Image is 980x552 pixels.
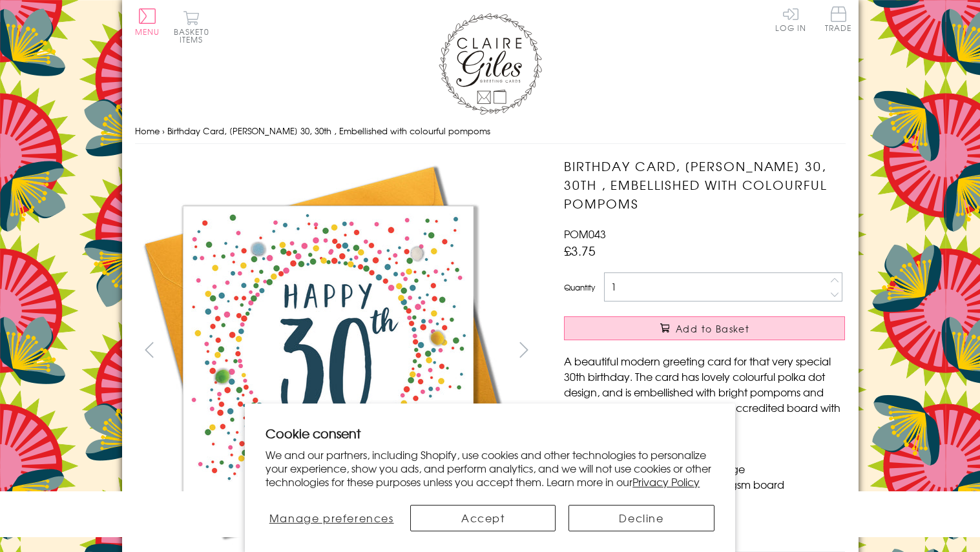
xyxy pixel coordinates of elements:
[825,6,852,32] span: Trade
[538,157,926,544] img: Birthday Card, Dotty 30, 30th , Embellished with colourful pompoms
[180,26,209,45] span: 0 items
[266,424,714,442] h2: Cookie consent
[135,118,846,145] nav: breadcrumbs
[410,505,556,531] button: Accept
[134,157,522,544] img: Birthday Card, Dotty 30, 30th , Embellished with colourful pompoms
[564,281,595,293] label: Quantity
[825,6,852,34] a: Trade
[509,335,538,364] button: next
[564,157,845,212] h1: Birthday Card, [PERSON_NAME] 30, 30th , Embellished with colourful pompoms
[568,505,714,531] button: Decline
[162,125,165,137] span: ›
[564,353,845,431] p: A beautiful modern greeting card for that very special 30th birthday. The card has lovely colourf...
[439,13,542,115] img: Claire Giles Greetings Cards
[676,322,749,335] span: Add to Basket
[135,335,164,364] button: prev
[564,226,606,241] span: POM043
[167,125,490,137] span: Birthday Card, [PERSON_NAME] 30, 30th , Embellished with colourful pompoms
[564,241,596,260] span: £3.75
[135,125,160,137] a: Home
[775,6,806,32] a: Log In
[135,8,160,36] button: Menu
[266,505,397,531] button: Manage preferences
[174,10,209,43] button: Basket0 items
[564,316,845,340] button: Add to Basket
[269,510,394,526] span: Manage preferences
[266,448,714,488] p: We and our partners, including Shopify, use cookies and other technologies to personalize your ex...
[632,474,700,489] a: Privacy Policy
[135,26,160,37] span: Menu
